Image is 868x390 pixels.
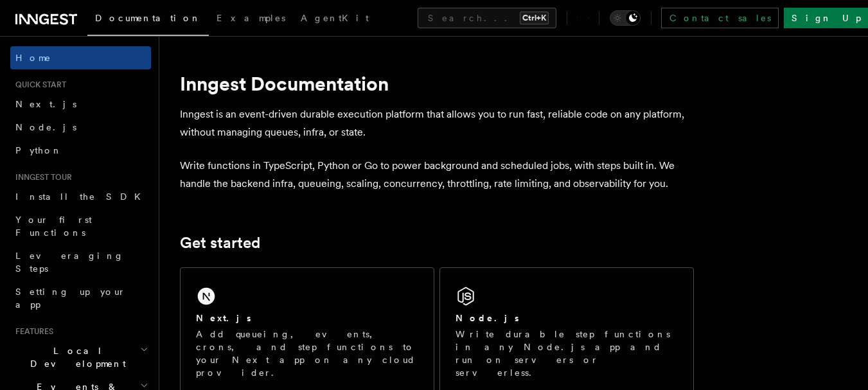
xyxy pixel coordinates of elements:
span: AgentKit [301,13,369,23]
a: Setting up your app [10,280,151,316]
a: Leveraging Steps [10,244,151,280]
span: Node.js [15,122,76,132]
a: Python [10,139,151,162]
a: Install the SDK [10,185,151,208]
button: Toggle dark mode [610,10,641,26]
span: Quick start [10,80,66,90]
a: Documentation [87,4,209,36]
span: Setting up your app [15,287,126,310]
button: Search...Ctrl+K [418,8,556,28]
a: Your first Functions [10,208,151,244]
span: Next.js [15,99,76,109]
span: Your first Functions [15,215,92,238]
h1: Inngest Documentation [180,72,694,95]
a: Home [10,46,151,69]
a: Contact sales [661,8,779,28]
span: Home [15,51,51,64]
a: Get started [180,234,260,252]
p: Add queueing, events, crons, and step functions to your Next app on any cloud provider. [196,328,418,379]
p: Write functions in TypeScript, Python or Go to power background and scheduled jobs, with steps bu... [180,157,694,193]
p: Write durable step functions in any Node.js app and run on servers or serverless. [456,328,678,379]
a: Examples [209,4,293,35]
span: Leveraging Steps [15,251,124,274]
span: Local Development [10,344,140,370]
span: Install the SDK [15,191,148,202]
h2: Node.js [456,312,519,324]
span: Inngest tour [10,172,72,182]
span: Features [10,326,53,337]
a: AgentKit [293,4,376,35]
a: Node.js [10,116,151,139]
a: Next.js [10,93,151,116]
span: Examples [217,13,285,23]
span: Documentation [95,13,201,23]
span: Python [15,145,62,155]
button: Local Development [10,339,151,375]
h2: Next.js [196,312,251,324]
kbd: Ctrl+K [520,12,549,24]
p: Inngest is an event-driven durable execution platform that allows you to run fast, reliable code ... [180,105,694,141]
